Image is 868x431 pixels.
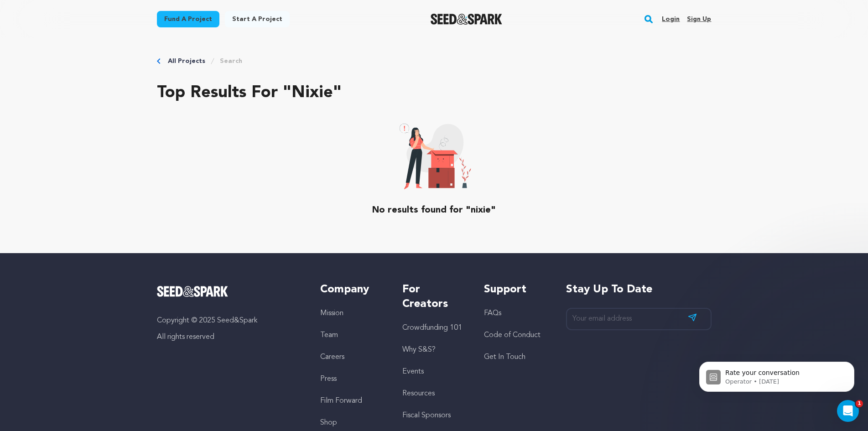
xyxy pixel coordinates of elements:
[566,282,712,297] h5: Stay up to date
[662,12,680,26] a: Login
[157,57,712,66] div: Breadcrumb
[320,332,338,339] a: Team
[220,57,242,66] a: Search
[856,400,863,407] span: 1
[484,282,547,297] h5: Support
[484,310,501,317] a: FAQs
[402,346,436,353] a: Why S&S?
[402,412,451,419] a: Fiscal Sponsors
[397,120,471,189] img: No result icon
[687,12,711,26] a: Sign up
[431,14,502,25] a: Seed&Spark Homepage
[320,419,337,426] a: Shop
[157,286,302,297] a: Seed&Spark Homepage
[484,332,541,339] a: Code of Conduct
[157,11,219,27] a: Fund a project
[484,353,525,361] a: Get In Touch
[320,310,343,317] a: Mission
[402,282,466,312] h5: For Creators
[157,332,302,343] p: All rights reserved
[225,11,290,27] a: Start a project
[686,343,868,406] iframe: Intercom notifications message
[320,282,384,297] h5: Company
[157,286,229,297] img: Seed&Spark Logo
[372,204,496,217] p: No results found for "nixie"
[320,353,344,361] a: Careers
[157,84,712,102] h2: Top results for "nixie"
[168,57,205,66] a: All Projects
[837,400,859,422] iframe: Intercom live chat
[402,324,462,332] a: Crowdfunding 101
[402,368,424,375] a: Events
[431,14,502,25] img: Seed&Spark Logo Dark Mode
[320,397,362,405] a: Film Forward
[566,308,712,330] input: Your email address
[320,375,337,383] a: Press
[157,315,302,326] p: Copyright © 2025 Seed&Spark
[402,390,435,397] a: Resources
